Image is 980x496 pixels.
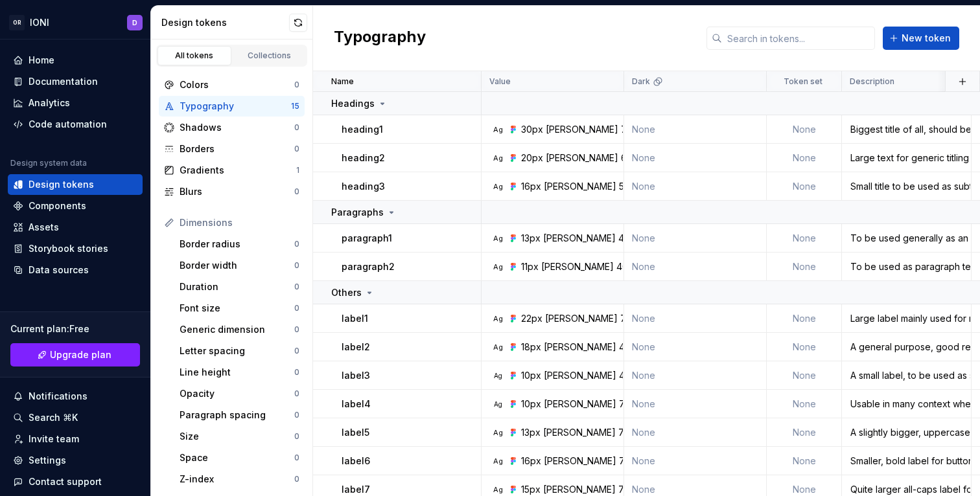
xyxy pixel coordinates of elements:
[174,362,305,383] a: Line height0
[843,152,970,164] div: Large text for generic titling use.
[767,390,842,418] td: None
[174,405,305,425] a: Paragraph spacing0
[541,260,614,273] div: [PERSON_NAME]
[174,383,305,404] a: Opacity0
[493,124,503,135] div: Ag
[619,455,636,468] div: 700
[493,342,503,352] div: Ag
[294,80,299,90] div: 0
[543,232,616,245] div: [PERSON_NAME]
[521,398,541,411] div: 10px
[843,341,970,354] div: A general purpose, good readability label
[619,398,636,411] div: 700
[29,433,79,445] div: Invite team
[159,117,305,138] a: Shadows0
[29,242,108,255] div: Storybook stories
[521,312,542,325] div: 22px
[29,199,86,212] div: Components
[521,123,543,136] div: 30px
[342,398,371,411] p: label4
[493,313,503,324] div: Ag
[342,260,395,273] p: paragraph2
[294,474,299,484] div: 0
[521,369,541,382] div: 10px
[843,369,970,382] div: A small label, to be used as support text where needed
[331,286,362,299] p: Others
[180,185,294,198] div: Blurs
[342,180,385,193] p: heading3
[843,483,970,496] div: Quite larger all-caps label for menu items on desktop and more uses.
[624,172,767,201] td: None
[546,152,618,164] div: [PERSON_NAME]
[767,304,842,333] td: None
[342,312,368,325] p: label1
[767,224,842,253] td: None
[342,341,370,354] p: label2
[624,115,767,144] td: None
[767,253,842,281] td: None
[294,303,299,313] div: 0
[29,411,78,424] div: Search ⌘K
[294,410,299,420] div: 0
[632,76,650,87] p: Dark
[521,152,543,164] div: 20px
[162,51,227,61] div: All tokens
[180,238,294,251] div: Border radius
[722,27,875,50] input: Search in tokens...
[334,27,426,50] h2: Typography
[624,144,767,172] td: None
[10,158,87,168] div: Design system data
[493,427,503,438] div: Ag
[294,453,299,463] div: 0
[180,216,299,229] div: Dimensions
[174,469,305,490] a: Z-index0
[8,93,143,113] a: Analytics
[843,398,970,411] div: Usable in many context where an uppercase label fits
[521,180,541,193] div: 16px
[237,51,302,61] div: Collections
[8,174,143,195] a: Design tokens
[342,152,385,164] p: heading2
[621,123,638,136] div: 700
[8,450,143,471] a: Settings
[521,232,541,245] div: 13px
[8,50,143,71] a: Home
[843,455,970,468] div: Smaller, bold label for buttons and other uses
[180,430,294,443] div: Size
[174,255,305,276] a: Border width0
[159,74,305,95] a: Colors0
[8,471,143,492] button: Contact support
[8,217,143,238] a: Assets
[624,447,767,475] td: None
[29,75,98,88] div: Documentation
[843,312,970,325] div: Large label mainly used for main buttons labels.
[342,483,370,496] p: label7
[621,152,638,164] div: 600
[619,369,636,382] div: 400
[174,426,305,447] a: Size0
[902,32,951,45] span: New token
[29,475,102,488] div: Contact support
[619,180,636,193] div: 500
[544,369,616,382] div: [PERSON_NAME]
[521,455,541,468] div: 16px
[180,164,296,177] div: Gradients
[294,324,299,335] div: 0
[159,139,305,159] a: Borders0
[296,165,299,175] div: 1
[29,178,94,191] div: Design tokens
[174,234,305,254] a: Border radius0
[174,276,305,297] a: Duration0
[544,398,616,411] div: [PERSON_NAME]
[180,259,294,272] div: Border width
[624,224,767,253] td: None
[543,483,616,496] div: [PERSON_NAME]
[545,312,618,325] div: [PERSON_NAME]
[843,180,970,193] div: Small title to be used as subtitle or superscript title
[294,239,299,249] div: 0
[8,71,143,92] a: Documentation
[331,76,354,87] p: Name
[521,260,539,273] div: 11px
[521,341,541,354] div: 18px
[50,348,111,361] span: Upgrade plan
